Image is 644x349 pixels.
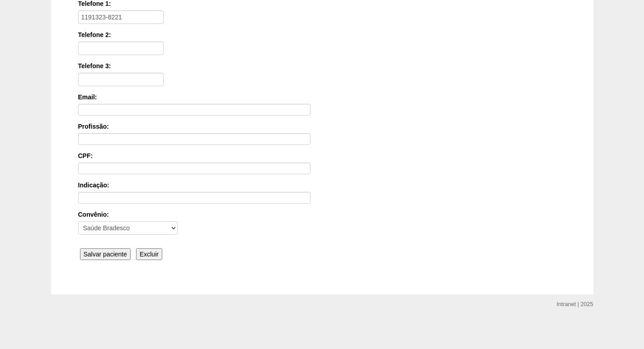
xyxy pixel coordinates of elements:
input: Salvar paciente [80,248,131,260]
div: Intranet | 2025 [557,300,593,309]
label: Indicação: [78,181,566,190]
label: Profissão: [78,122,566,131]
label: Telefone 3: [78,61,566,70]
label: Convênio: [78,210,566,219]
input: Excluir [136,248,162,260]
label: Telefone 2: [78,30,566,39]
label: CPF: [78,151,566,160]
label: Email: [78,93,566,102]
